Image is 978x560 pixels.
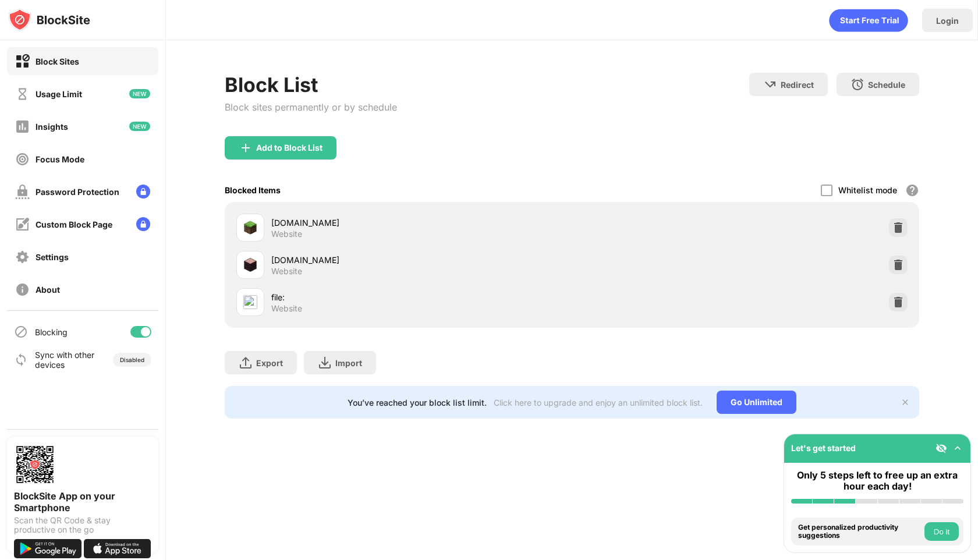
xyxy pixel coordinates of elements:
[136,185,150,199] img: lock-menu.svg
[936,442,947,454] img: eye-not-visible.svg
[271,229,302,239] div: Website
[781,80,814,90] div: Redirect
[15,217,30,232] img: customize-block-page-off.svg
[129,122,150,131] img: new-icon.svg
[36,89,82,99] div: Usage Limit
[36,154,84,164] div: Focus Mode
[243,221,257,235] img: favicons
[14,516,151,534] div: Scan the QR Code & stay productive on the go
[829,9,908,32] div: animation
[36,122,68,132] div: Insights
[225,185,281,195] div: Blocked Items
[225,101,397,113] div: Block sites permanently or by schedule
[129,89,150,98] img: new-icon.svg
[838,185,897,195] div: Whitelist mode
[225,73,397,97] div: Block List
[14,539,81,558] img: get-it-on-google-play.svg
[15,87,30,101] img: time-usage-off.svg
[798,523,922,540] div: Get personalized productivity suggestions
[14,353,28,367] img: sync-icon.svg
[14,325,28,339] img: blocking-icon.svg
[15,282,30,297] img: about-off.svg
[36,252,69,262] div: Settings
[15,185,30,199] img: password-protection-off.svg
[256,143,323,153] div: Add to Block List
[717,391,796,414] div: Go Unlimited
[936,16,959,26] div: Login
[84,539,151,558] img: download-on-the-app-store.svg
[924,522,959,541] button: Do it
[15,250,30,264] img: settings-off.svg
[35,327,68,337] div: Blocking
[36,56,79,66] div: Block Sites
[791,443,856,453] div: Let's get started
[15,119,30,134] img: insights-off.svg
[136,217,150,231] img: lock-menu.svg
[243,295,257,309] img: favicons
[15,152,30,166] img: focus-off.svg
[36,285,60,295] div: About
[494,398,703,407] div: Click here to upgrade and enjoy an unlimited block list.
[271,266,302,277] div: Website
[271,217,572,229] div: [DOMAIN_NAME]
[348,398,487,407] div: You’ve reached your block list limit.
[243,258,257,272] img: favicons
[14,444,56,485] img: options-page-qr-code.png
[120,356,144,363] div: Disabled
[271,254,572,266] div: [DOMAIN_NAME]
[15,54,30,69] img: block-on.svg
[952,442,963,454] img: omni-setup-toggle.svg
[36,219,112,229] div: Custom Block Page
[14,490,151,513] div: BlockSite App on your Smartphone
[256,358,283,368] div: Export
[36,187,119,197] div: Password Protection
[35,350,95,370] div: Sync with other devices
[8,8,90,31] img: logo-blocksite.svg
[335,358,362,368] div: Import
[868,80,905,90] div: Schedule
[271,303,302,314] div: Website
[901,398,910,407] img: x-button.svg
[791,470,963,492] div: Only 5 steps left to free up an extra hour each day!
[271,291,572,303] div: file:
